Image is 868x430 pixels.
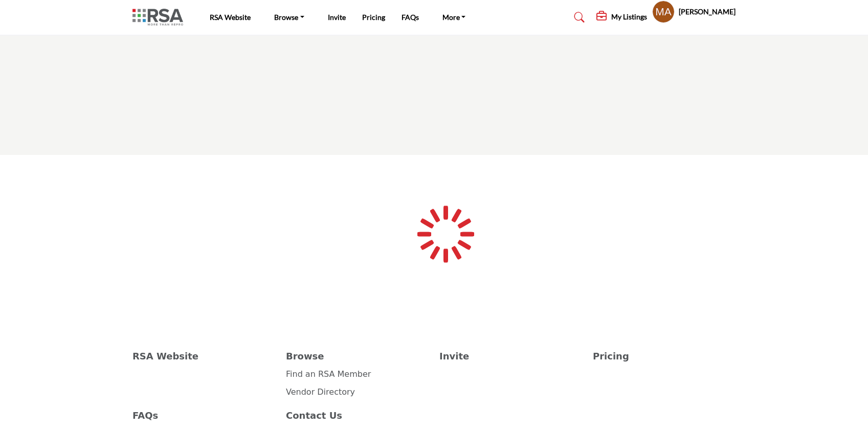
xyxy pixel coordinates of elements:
[593,349,736,363] a: Pricing
[132,409,275,422] a: FAQs
[286,409,429,422] a: Contact Us
[402,13,419,21] a: FAQs
[286,349,429,363] a: Browse
[328,13,346,21] a: Invite
[286,387,355,397] a: Vendor Directory
[439,349,582,363] a: Invite
[611,12,647,21] h5: My Listings
[267,10,311,25] a: Browse
[652,1,675,23] button: Show hide supplier dropdown
[596,11,647,24] div: My Listings
[210,13,251,21] a: RSA Website
[435,10,473,25] a: More
[132,349,275,363] a: RSA Website
[564,9,591,26] a: Search
[679,7,736,17] h5: [PERSON_NAME]
[286,369,371,379] a: Find an RSA Member
[362,13,385,21] a: Pricing
[132,9,188,26] img: Site Logo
